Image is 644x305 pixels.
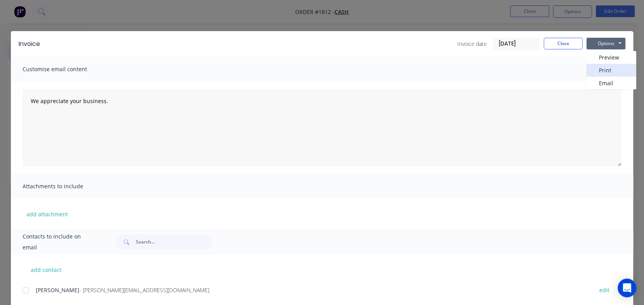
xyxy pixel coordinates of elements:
[586,64,636,77] button: Print
[19,39,40,49] div: Invoice
[79,286,209,294] span: - [PERSON_NAME][EMAIL_ADDRESS][DOMAIN_NAME]
[23,231,96,253] span: Contacts to include on email
[36,286,79,294] span: [PERSON_NAME]
[544,38,583,49] button: Close
[23,64,108,75] span: Customise email content
[23,208,72,220] button: add attachment
[618,279,636,297] div: Open Intercom Messenger
[586,51,636,64] button: Preview
[586,38,625,49] button: Options
[23,181,108,192] span: Attachments to include
[23,89,621,167] textarea: We appreciate your business.
[23,264,69,275] button: add contact
[586,77,636,89] button: Email
[136,234,213,250] input: Search...
[595,285,614,295] button: edit
[457,40,487,48] span: Invoice date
